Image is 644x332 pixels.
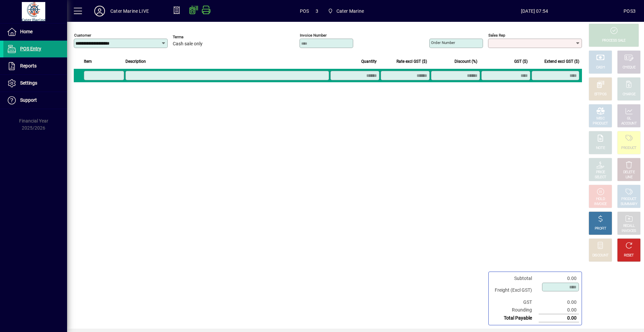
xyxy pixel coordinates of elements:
div: RECALL [623,224,635,229]
div: CASH [596,65,605,70]
span: Cash sale only [173,41,203,47]
span: Extend excl GST ($) [544,58,579,65]
span: Home [20,29,33,34]
div: HOLD [596,197,605,202]
mat-label: Invoice number [300,33,327,38]
a: Settings [3,75,67,92]
button: Profile [89,5,110,17]
div: ACCOUNT [621,121,637,126]
a: Support [3,92,67,109]
span: GST ($) [514,58,528,65]
div: DISCOUNT [592,253,608,258]
div: GL [627,116,631,121]
div: DELETE [623,170,635,175]
td: 0.00 [539,314,579,322]
span: Cater Marine [325,5,367,17]
div: CHARGE [623,92,636,97]
div: NOTE [596,146,605,151]
td: Subtotal [491,275,539,282]
span: Description [125,58,146,65]
div: PRODUCT [593,121,608,126]
mat-label: Order number [431,40,455,45]
div: INVOICE [594,202,606,207]
span: Support [20,97,37,103]
td: 0.00 [539,275,579,282]
div: PRODUCT [621,146,636,151]
span: Quantity [361,58,377,65]
span: Item [84,58,92,65]
span: [DATE] 07:54 [445,6,624,16]
span: Rate excl GST ($) [396,58,427,65]
div: EFTPOS [594,92,607,97]
div: POS3 [624,6,636,16]
span: Reports [20,63,37,68]
span: POS [300,6,309,16]
td: Rounding [491,306,539,314]
div: Cater Marine LIVE [110,6,149,16]
div: PROFIT [595,226,606,231]
div: PRODUCT [621,197,636,202]
a: Home [3,23,67,40]
span: POS Entry [20,46,41,51]
span: Discount (%) [454,58,477,65]
div: CHEQUE [623,65,635,70]
mat-label: Customer [74,33,91,38]
div: INVOICES [622,229,636,234]
span: Terms [173,35,213,39]
td: 0.00 [539,306,579,314]
td: Total Payable [491,314,539,322]
div: LINE [626,175,632,180]
mat-label: Sales rep [488,33,505,38]
td: 0.00 [539,298,579,306]
td: Freight (Excl GST) [491,282,539,298]
div: PROCESS SALE [602,38,626,43]
div: RESET [624,253,634,258]
td: GST [491,298,539,306]
a: Reports [3,58,67,75]
div: PRICE [596,170,605,175]
div: SELECT [595,175,606,180]
div: MISC [596,116,604,121]
span: Cater Marine [336,6,364,16]
span: 3 [316,6,318,16]
div: SUMMARY [621,202,637,207]
span: Settings [20,80,37,86]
